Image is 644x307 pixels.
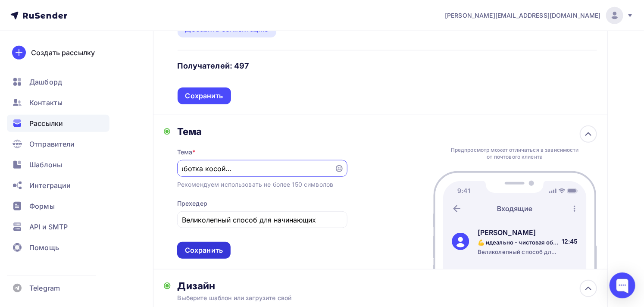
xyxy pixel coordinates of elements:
span: [PERSON_NAME][EMAIL_ADDRESS][DOMAIN_NAME] [445,11,601,20]
div: 12:45 [562,237,578,246]
div: Сохранить [185,245,223,255]
span: Рассылки [29,118,63,128]
div: Прехедер [177,199,207,208]
div: [PERSON_NAME] [478,227,559,238]
div: Предпросмотр может отличаться в зависимости от почтового клиента [449,147,581,160]
a: Рассылки [7,115,109,132]
div: Выберите шаблон или загрузите свой [178,294,555,302]
span: API и SMTP [29,222,68,232]
div: Тема [177,125,347,138]
div: Дизайн [178,280,597,292]
span: Отправители [29,139,75,149]
a: Формы [7,197,109,215]
input: Укажите тему письма [182,163,329,174]
span: Шаблоны [29,160,62,170]
span: Помощь [29,242,59,253]
span: Дашборд [29,77,62,87]
span: Формы [29,201,55,211]
div: Сохранить [185,91,223,101]
h4: Получателей: 497 [178,61,249,71]
input: Текст, который будут видеть подписчики [182,215,342,225]
a: Контакты [7,94,109,111]
a: Дашборд [7,73,109,91]
span: Telegram [29,283,60,293]
a: [PERSON_NAME][EMAIL_ADDRESS][DOMAIN_NAME] [445,7,634,24]
span: Контакты [29,97,63,108]
div: Рекомендуем использовать не более 150 символов [177,180,333,189]
div: Тема [177,148,196,157]
span: Интеграции [29,180,71,191]
div: Создать рассылку [31,47,95,58]
div: Великолепный способ для начинающих [478,248,559,256]
div: 💪 идеально - чистовая обработка косой бейкой горловины с планками [478,238,559,246]
a: Шаблоны [7,156,109,173]
a: Отправители [7,135,109,153]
